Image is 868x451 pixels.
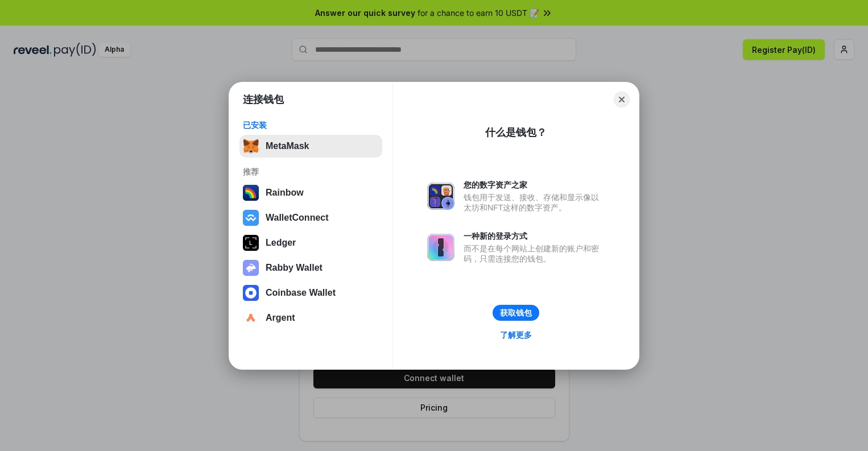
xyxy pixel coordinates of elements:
div: WalletConnect [266,213,329,223]
img: svg+xml,%3Csvg%20width%3D%22120%22%20height%3D%22120%22%20viewBox%3D%220%200%20120%20120%22%20fil... [243,185,259,201]
button: Close [614,92,630,107]
h1: 连接钱包 [243,93,284,106]
div: MetaMask [266,141,309,151]
div: 了解更多 [500,330,532,340]
div: 而不是在每个网站上创建新的账户和密码，只需连接您的钱包。 [464,243,605,264]
button: 获取钱包 [493,305,539,321]
img: svg+xml,%3Csvg%20xmlns%3D%22http%3A%2F%2Fwww.w3.org%2F2000%2Fsvg%22%20width%3D%2228%22%20height%3... [243,235,259,251]
div: Argent [266,313,295,323]
img: svg+xml,%3Csvg%20width%3D%2228%22%20height%3D%2228%22%20viewBox%3D%220%200%2028%2028%22%20fill%3D... [243,210,259,226]
button: Rainbow [239,181,382,204]
div: 钱包用于发送、接收、存储和显示像以太坊和NFT这样的数字资产。 [464,192,605,213]
div: 什么是钱包？ [485,126,547,139]
img: svg+xml,%3Csvg%20fill%3D%22none%22%20height%3D%2233%22%20viewBox%3D%220%200%2035%2033%22%20width%... [243,138,259,154]
div: Ledger [266,238,296,248]
button: Ledger [239,231,382,254]
a: 了解更多 [493,328,539,342]
div: Rabby Wallet [266,263,323,273]
button: Coinbase Wallet [239,282,382,304]
button: WalletConnect [239,206,382,229]
div: Rainbow [266,188,304,198]
div: 您的数字资产之家 [464,180,605,190]
img: svg+xml,%3Csvg%20xmlns%3D%22http%3A%2F%2Fwww.w3.org%2F2000%2Fsvg%22%20fill%3D%22none%22%20viewBox... [427,234,454,261]
div: 推荐 [243,167,379,177]
div: Coinbase Wallet [266,288,336,298]
img: svg+xml,%3Csvg%20xmlns%3D%22http%3A%2F%2Fwww.w3.org%2F2000%2Fsvg%22%20fill%3D%22none%22%20viewBox... [243,260,259,276]
button: Rabby Wallet [239,256,382,279]
button: MetaMask [239,135,382,158]
img: svg+xml,%3Csvg%20width%3D%2228%22%20height%3D%2228%22%20viewBox%3D%220%200%2028%2028%22%20fill%3D... [243,310,259,326]
button: Argent [239,307,382,329]
img: svg+xml,%3Csvg%20width%3D%2228%22%20height%3D%2228%22%20viewBox%3D%220%200%2028%2028%22%20fill%3D... [243,285,259,301]
div: 获取钱包 [500,308,532,318]
img: svg+xml,%3Csvg%20xmlns%3D%22http%3A%2F%2Fwww.w3.org%2F2000%2Fsvg%22%20fill%3D%22none%22%20viewBox... [427,183,454,210]
div: 已安装 [243,120,379,130]
div: 一种新的登录方式 [464,231,605,241]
